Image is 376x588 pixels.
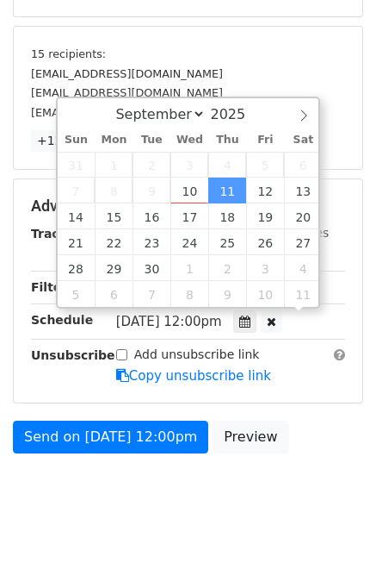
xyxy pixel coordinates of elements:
span: September 16, 2025 [133,203,170,229]
span: September 15, 2025 [95,203,133,229]
span: Mon [95,134,133,146]
a: Preview [213,421,288,454]
strong: Schedule [31,313,93,327]
span: September 13, 2025 [284,178,322,203]
span: September 20, 2025 [284,203,322,229]
span: October 2, 2025 [208,255,246,281]
span: September 29, 2025 [95,255,133,281]
input: Year [206,106,268,122]
span: October 8, 2025 [170,281,208,307]
strong: Filters [31,280,75,294]
span: September 10, 2025 [170,178,208,203]
span: Tue [133,134,170,146]
span: October 11, 2025 [284,281,322,307]
span: October 4, 2025 [284,255,322,281]
span: October 6, 2025 [95,281,133,307]
span: October 5, 2025 [58,281,96,307]
span: September 19, 2025 [246,203,284,229]
a: Copy unsubscribe link [116,368,271,384]
span: October 3, 2025 [246,255,284,281]
span: September 23, 2025 [133,229,170,255]
span: August 31, 2025 [58,152,96,178]
span: September 24, 2025 [170,229,208,255]
span: [DATE] 12:00pm [116,314,222,329]
span: Thu [208,134,246,146]
span: September 14, 2025 [58,203,96,229]
span: September 1, 2025 [95,152,133,178]
span: Sun [58,134,96,146]
a: Send on [DATE] 12:00pm [13,421,208,454]
span: September 28, 2025 [58,255,96,281]
span: September 30, 2025 [133,255,170,281]
span: October 10, 2025 [246,281,284,307]
span: September 21, 2025 [58,229,96,255]
strong: Tracking [31,227,89,241]
span: September 5, 2025 [246,152,284,178]
h5: Advanced [31,197,345,216]
span: September 4, 2025 [208,152,246,178]
small: [EMAIL_ADDRESS][DOMAIN_NAME] [31,106,223,119]
span: Fri [246,134,284,146]
span: October 7, 2025 [133,281,170,307]
span: September 8, 2025 [95,178,133,203]
span: September 9, 2025 [133,178,170,203]
span: September 12, 2025 [246,178,284,203]
small: 15 recipients: [31,47,106,60]
span: September 26, 2025 [246,229,284,255]
small: [EMAIL_ADDRESS][DOMAIN_NAME] [31,67,223,80]
span: September 7, 2025 [58,178,96,203]
a: +12 more [31,130,103,152]
span: September 22, 2025 [95,229,133,255]
span: September 27, 2025 [284,229,322,255]
span: September 17, 2025 [170,203,208,229]
span: Sat [284,134,322,146]
span: September 3, 2025 [170,152,208,178]
span: October 1, 2025 [170,255,208,281]
span: Wed [170,134,208,146]
small: [EMAIL_ADDRESS][DOMAIN_NAME] [31,86,223,99]
span: September 6, 2025 [284,152,322,178]
span: September 11, 2025 [208,178,246,203]
strong: Unsubscribe [31,348,115,362]
span: September 25, 2025 [208,229,246,255]
span: September 2, 2025 [133,152,170,178]
label: Add unsubscribe link [134,346,260,364]
iframe: Chat Widget [290,505,376,588]
span: October 9, 2025 [208,281,246,307]
span: September 18, 2025 [208,203,246,229]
